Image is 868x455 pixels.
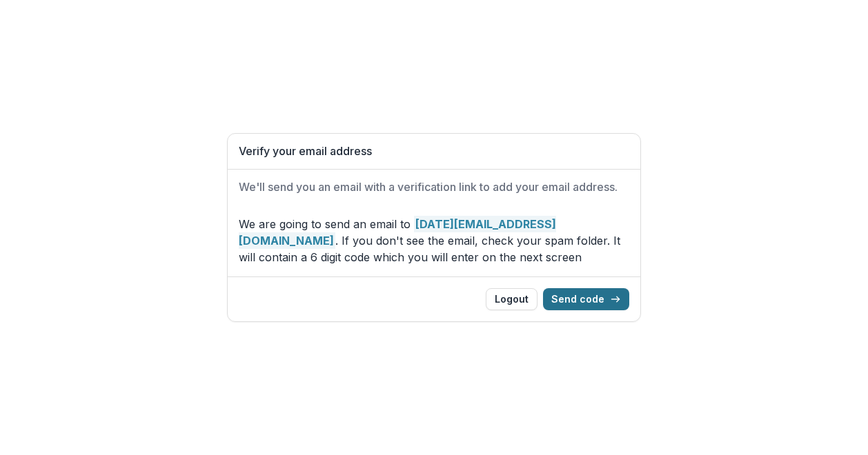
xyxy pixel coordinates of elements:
button: Logout [486,288,537,310]
h2: We'll send you an email with a verification link to add your email address. [239,181,629,194]
p: We are going to send an email to . If you don't see the email, check your spam folder. It will co... [239,216,629,265]
h1: Verify your email address [239,145,629,158]
button: Send code [543,288,629,310]
strong: [DATE][EMAIL_ADDRESS][DOMAIN_NAME] [239,216,556,249]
